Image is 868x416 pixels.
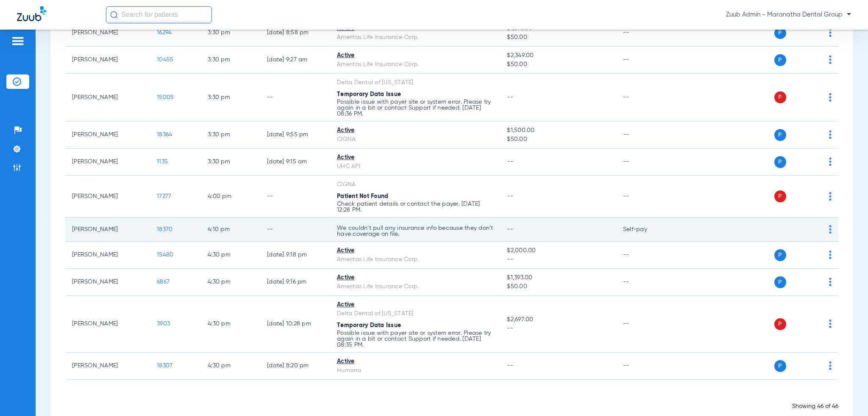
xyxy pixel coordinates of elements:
img: Search Icon [110,11,118,19]
td: 4:30 PM [201,296,260,353]
td: [DATE] 10:28 PM [260,296,330,353]
span: -- [507,226,513,232]
p: Possible issue with payer site or system error. Please try again in a bit or contact Support if n... [337,330,493,348]
td: 4:10 PM [201,218,260,242]
td: Self-pay [616,218,673,242]
span: Temporary Data Issue [337,91,401,97]
td: [PERSON_NAME] [65,176,150,218]
td: [PERSON_NAME] [65,149,150,176]
div: Active [337,300,493,309]
td: [PERSON_NAME] [65,242,150,269]
span: P [774,129,786,141]
td: [PERSON_NAME] [65,269,150,296]
span: 16294 [157,30,172,36]
span: 18364 [157,132,172,138]
div: UHC API [337,162,493,171]
td: [DATE] 8:20 PM [260,353,330,380]
td: -- [260,176,330,218]
img: group-dot-blue.svg [829,93,832,102]
div: Ameritas Life Insurance Corp. [337,33,493,42]
td: -- [616,176,673,218]
img: group-dot-blue.svg [829,192,832,201]
img: group-dot-blue.svg [829,361,832,370]
span: P [774,91,786,103]
td: -- [616,121,673,149]
span: P [774,318,786,330]
span: P [774,54,786,66]
span: P [774,156,786,168]
td: 3:30 PM [201,19,260,47]
span: Loading [440,393,465,400]
td: 3:30 PM [201,121,260,149]
span: P [774,360,786,372]
td: [DATE] 8:58 PM [260,19,330,47]
td: 3:30 PM [201,47,260,74]
img: x.svg [810,55,818,64]
span: -- [507,159,513,165]
img: x.svg [810,130,818,139]
div: Active [337,51,493,60]
span: -- [507,193,513,199]
span: $50.00 [507,33,609,42]
span: 18370 [157,226,172,232]
td: 4:30 PM [201,269,260,296]
div: Active [337,357,493,366]
td: -- [616,47,673,74]
img: group-dot-blue.svg [829,157,832,166]
td: [DATE] 9:16 PM [260,269,330,296]
div: CIGNA [337,180,493,189]
span: $1,500.00 [507,126,609,135]
span: Showing 46 of 46 [792,403,838,409]
img: group-dot-blue.svg [829,225,832,234]
img: hamburger-icon [11,36,25,46]
td: [DATE] 9:18 PM [260,242,330,269]
img: x.svg [810,28,818,37]
img: group-dot-blue.svg [829,55,832,64]
span: 10455 [157,57,173,63]
span: $1,393.00 [507,273,609,282]
span: 17277 [157,193,171,199]
td: 4:00 PM [201,176,260,218]
img: group-dot-blue.svg [829,130,832,139]
img: group-dot-blue.svg [829,278,832,286]
td: -- [616,353,673,380]
div: Ameritas Life Insurance Corp. [337,255,493,264]
span: $50.00 [507,60,609,69]
div: Active [337,273,493,282]
span: $50.00 [507,282,609,291]
td: [PERSON_NAME] [65,19,150,47]
img: group-dot-blue.svg [829,251,832,259]
td: [PERSON_NAME] [65,121,150,149]
td: [PERSON_NAME] [65,353,150,380]
span: 18307 [157,363,172,369]
td: -- [616,269,673,296]
p: Possible issue with payer site or system error. Please try again in a bit or contact Support if n... [337,99,493,117]
td: 4:30 PM [201,242,260,269]
span: -- [507,255,609,264]
td: 3:30 PM [201,149,260,176]
td: 3:30 PM [201,74,260,121]
td: [PERSON_NAME] [65,47,150,74]
span: $2,697.00 [507,315,609,324]
img: x.svg [810,278,818,286]
img: x.svg [810,192,818,201]
td: [DATE] 9:55 PM [260,121,330,149]
span: 15005 [157,94,174,100]
div: Delta Dental of [US_STATE] [337,309,493,318]
td: -- [616,149,673,176]
img: Zuub Logo [17,6,46,21]
td: [PERSON_NAME] [65,218,150,242]
iframe: Chat Widget [826,375,868,416]
div: CIGNA [337,135,493,144]
span: 6867 [157,279,170,285]
img: x.svg [810,225,818,234]
span: Zuub Admin - Maranatha Dental Group [726,11,851,19]
span: 3903 [157,321,170,327]
span: Temporary Data Issue [337,322,401,328]
td: -- [616,296,673,353]
div: Ameritas Life Insurance Corp. [337,282,493,291]
img: x.svg [810,157,818,166]
p: We couldn’t pull any insurance info because they don’t have coverage on file. [337,225,493,237]
span: -- [507,324,609,333]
